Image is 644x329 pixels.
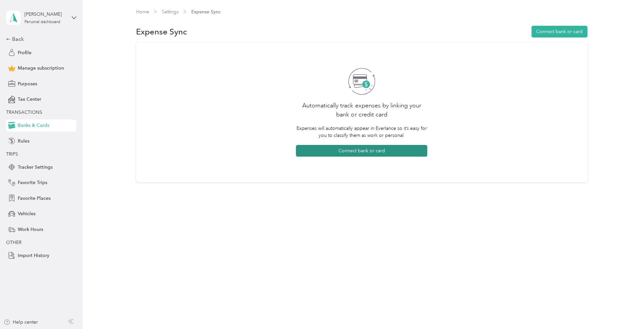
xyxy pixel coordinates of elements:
[136,28,187,35] span: Expense Sync
[531,26,587,37] button: Connect bank or card
[18,49,31,56] span: Profile
[162,9,179,15] a: Settings
[18,96,41,103] span: Tax Center
[18,122,49,129] span: Banks & Cards
[6,109,42,115] span: TRANSACTIONS
[191,8,221,15] span: Expense Sync
[296,145,427,157] button: Connect bank or card
[18,65,64,72] span: Manage subscription
[4,319,38,326] button: Help center
[18,164,53,171] span: Tracker Settings
[24,11,66,18] div: [PERSON_NAME]
[6,151,18,157] span: TRIPS
[18,80,37,87] span: Purposes
[18,138,29,145] span: Rules
[6,35,73,43] div: Back
[18,210,36,217] span: Vehicles
[136,9,149,15] a: Home
[18,252,49,259] span: Import History
[296,125,427,139] p: Expenses will automatically appear in Everlance so it’s easy for you to classify them as work or ...
[606,292,644,329] iframe: Everlance-gr Chat Button Frame
[24,20,60,24] div: Personal dashboard
[18,226,43,233] span: Work Hours
[18,195,51,202] span: Favorite Places
[6,240,21,245] span: OTHER
[296,101,427,119] h2: Automatically track expenses by linking your bank or credit card
[18,179,47,186] span: Favorite Trips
